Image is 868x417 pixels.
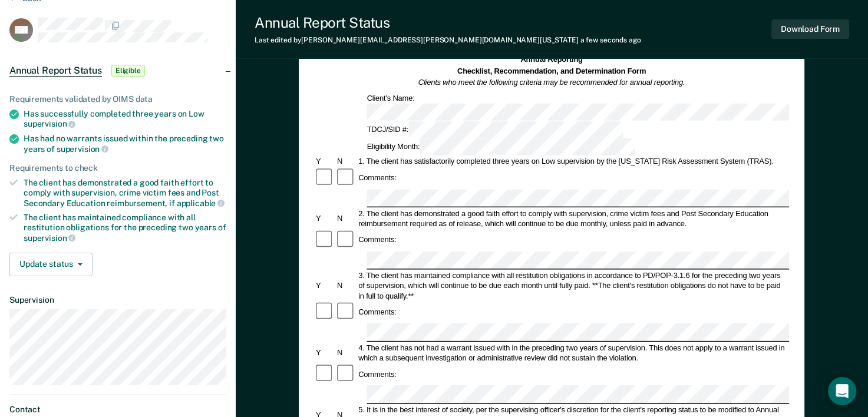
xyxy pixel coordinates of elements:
div: N [335,347,357,358]
div: Requirements to check [9,163,226,173]
div: 1. The client has satisfactorily completed three years on Low supervision by the [US_STATE] Risk ... [357,157,790,167]
div: The client has maintained compliance with all restitution obligations for the preceding two years of [24,213,226,243]
div: Y [314,280,335,290]
span: applicable [177,198,225,208]
div: Has had no warrants issued within the preceding two years of [24,134,226,154]
div: Y [314,347,335,358]
div: Comments: [357,173,398,183]
div: Comments: [357,369,398,379]
div: TDCJ/SID #: [365,121,625,138]
div: Requirements validated by OIMS data [9,94,226,104]
div: N [335,280,357,290]
span: supervision [24,233,75,243]
span: supervision [24,119,75,128]
div: 4. The client has not had a warrant issued with in the preceding two years of supervision. This d... [357,342,790,363]
span: Annual Report Status [9,65,102,77]
div: Annual Report Status [255,14,641,31]
div: Last edited by [PERSON_NAME][EMAIL_ADDRESS][PERSON_NAME][DOMAIN_NAME][US_STATE] [255,36,641,44]
div: The client has demonstrated a good faith effort to comply with supervision, crime victim fees and... [24,178,226,208]
div: Open Intercom Messenger [828,377,856,405]
span: Eligible [111,65,145,77]
span: a few seconds ago [580,36,641,44]
button: Update status [9,253,93,276]
div: Y [314,213,335,223]
div: 2. The client has demonstrated a good faith effort to comply with supervision, crime victim fees ... [357,208,790,229]
div: Comments: [357,235,398,245]
dt: Supervision [9,295,226,305]
div: 3. The client has maintained compliance with all restitution obligations in accordance to PD/POP-... [357,270,790,301]
button: Download Form [771,19,849,39]
div: N [335,157,357,167]
div: N [335,213,357,223]
strong: Annual Reporting [521,55,583,64]
span: supervision [57,144,108,154]
div: Y [314,157,335,167]
dt: Contact [9,405,226,415]
em: Clients who meet the following criteria may be recommended for annual reporting. [418,78,685,87]
div: Comments: [357,307,398,317]
div: Has successfully completed three years on Low [24,109,226,129]
div: Eligibility Month: [365,138,637,155]
strong: Checklist, Recommendation, and Determination Form [457,67,646,75]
